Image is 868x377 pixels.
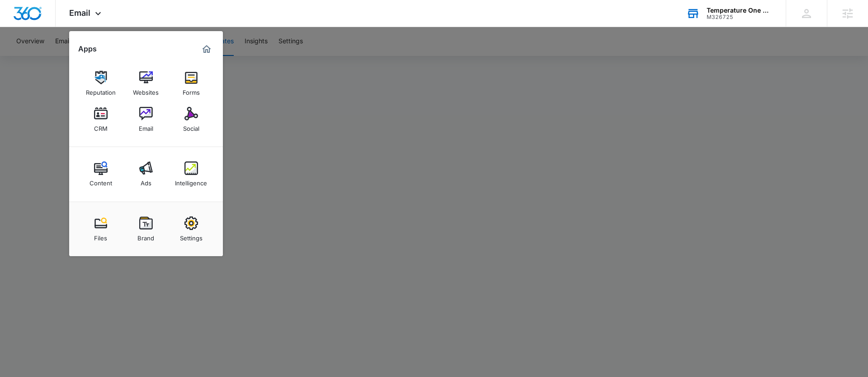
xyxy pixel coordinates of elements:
div: account name [707,7,773,14]
a: Websites [129,66,163,101]
a: Files [84,212,118,246]
div: Files [94,230,107,242]
div: Social [183,120,199,132]
span: Email [69,8,90,18]
h2: Apps [78,45,97,53]
a: Email [129,102,163,137]
a: Content [84,157,118,191]
div: Settings [180,230,203,242]
a: Settings [174,212,208,246]
div: Email [139,120,153,132]
a: Ads [129,157,163,191]
a: Brand [129,212,163,246]
div: Websites [133,84,159,96]
a: Forms [174,66,208,101]
div: Content [90,175,112,187]
a: Intelligence [174,157,208,191]
div: Brand [137,230,154,242]
a: CRM [84,102,118,137]
div: CRM [94,120,108,132]
div: Ads [141,175,151,187]
a: Marketing 360® Dashboard [199,42,214,56]
div: Reputation [86,84,116,96]
div: account id [707,14,773,20]
div: Intelligence [175,175,207,187]
a: Social [174,102,208,137]
a: Reputation [84,66,118,101]
div: Forms [183,84,200,96]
